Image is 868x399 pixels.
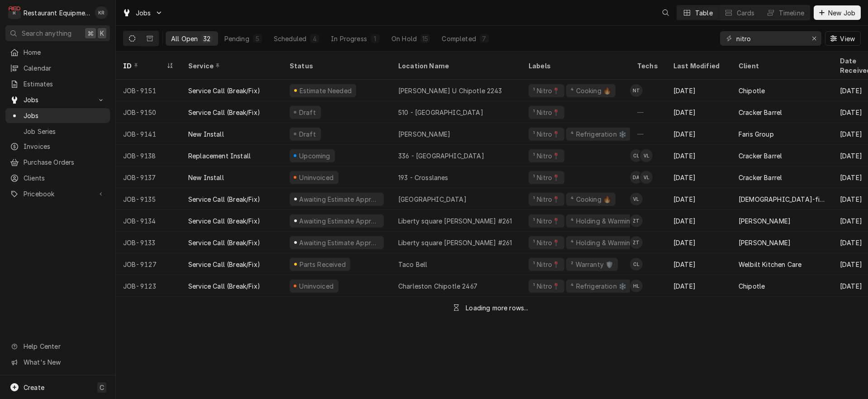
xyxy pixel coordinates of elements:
[630,149,643,162] div: CL
[737,8,755,18] div: Cards
[570,238,644,247] div: ⁴ Holding & Warming ♨️
[24,142,105,151] span: Invoices
[630,214,643,227] div: ZT
[24,95,92,104] span: Jobs
[814,5,861,20] button: New Job
[203,34,210,43] div: 32
[570,195,612,204] div: ⁴ Cooking 🔥
[188,86,260,95] div: Service Call (Break/Fix)
[372,34,378,43] div: 1
[673,61,722,71] div: Last Modified
[482,34,487,43] div: 7
[398,108,483,117] div: 510 - [GEOGRAPHIC_DATA]
[95,6,108,19] div: KR
[739,281,765,291] div: Chipotle
[739,238,791,247] div: [PERSON_NAME]
[312,34,317,43] div: 4
[739,86,765,95] div: Chipotle
[188,216,260,226] div: Service Call (Break/Fix)
[24,189,92,199] span: Pricebook
[5,186,110,201] a: Go to Pricebook
[298,129,317,139] div: Draft
[640,171,653,184] div: VL
[695,8,713,18] div: Table
[630,193,643,205] div: VL
[630,280,643,292] div: Huston Lewis's Avatar
[532,195,561,204] div: ¹ Nitro📍
[298,86,353,95] div: Estimate Needed
[398,151,484,161] div: 336 - [GEOGRAPHIC_DATA]
[398,61,512,71] div: Location Name
[188,61,273,71] div: Service
[630,258,643,271] div: CL
[630,258,643,271] div: Cole Livingston's Avatar
[188,281,260,291] div: Service Call (Break/Fix)
[274,34,306,43] div: Scheduled
[116,101,181,123] div: JOB-9150
[100,383,104,392] span: C
[5,155,110,170] a: Purchase Orders
[188,238,260,247] div: Service Call (Break/Fix)
[398,281,477,291] div: Charleston Chipotle 2467
[8,6,21,19] div: R
[630,101,666,123] div: —
[188,151,251,161] div: Replacement Install
[637,61,659,71] div: Techs
[736,31,804,46] input: Keyword search
[666,210,731,232] div: [DATE]
[398,216,512,226] div: Liberty square [PERSON_NAME] #261
[630,171,643,184] div: DA
[5,92,110,107] a: Go to Jobs
[188,129,224,139] div: New Install
[532,216,561,226] div: ¹ Nitro📍
[666,123,731,145] div: [DATE]
[658,5,673,20] button: Open search
[5,139,110,154] a: Invoices
[116,123,181,145] div: JOB-9141
[739,151,782,161] div: Cracker Barrel
[529,61,623,71] div: Labels
[398,86,502,95] div: [PERSON_NAME] U Chipotle 2243
[331,34,367,43] div: In Progress
[838,34,857,43] span: View
[570,281,627,291] div: ⁴ Refrigeration ❄️
[5,355,110,370] a: Go to What's New
[532,281,561,291] div: ¹ Nitro📍
[22,28,72,38] span: Search anything
[640,149,653,162] div: Van Lucas's Avatar
[666,275,731,297] div: [DATE]
[532,108,561,117] div: ¹ Nitro📍
[24,8,90,18] div: Restaurant Equipment Diagnostics
[739,195,825,204] div: [DEMOGRAPHIC_DATA]-fil-A ([GEOGRAPHIC_DATA])
[24,63,105,73] span: Calendar
[630,214,643,227] div: Zack Tussey's Avatar
[188,260,260,269] div: Service Call (Break/Fix)
[825,31,861,46] button: View
[739,216,791,226] div: [PERSON_NAME]
[5,76,110,91] a: Estimates
[8,6,21,19] div: Restaurant Equipment Diagnostics's Avatar
[532,238,561,247] div: ¹ Nitro📍
[119,5,167,20] a: Go to Jobs
[666,166,731,188] div: [DATE]
[630,236,643,249] div: Zack Tussey's Avatar
[188,195,260,204] div: Service Call (Break/Fix)
[116,232,181,253] div: JOB-9133
[24,357,105,367] span: What's New
[630,149,643,162] div: Cole Livingston's Avatar
[398,260,427,269] div: Taco Bell
[298,281,335,291] div: Uninvoiced
[116,188,181,210] div: JOB-9135
[398,195,467,204] div: [GEOGRAPHIC_DATA]
[298,151,332,161] div: Upcoming
[5,124,110,139] a: Job Series
[171,34,198,43] div: All Open
[630,193,643,205] div: Van Lucas's Avatar
[779,8,804,18] div: Timeline
[739,61,824,71] div: Client
[87,28,94,38] span: ⌘
[188,108,260,117] div: Service Call (Break/Fix)
[116,166,181,188] div: JOB-9137
[666,101,731,123] div: [DATE]
[739,173,782,182] div: Cracker Barrel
